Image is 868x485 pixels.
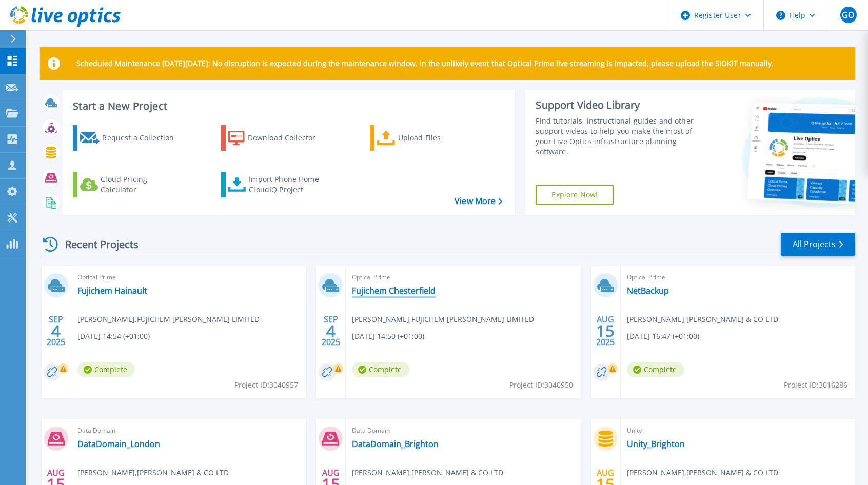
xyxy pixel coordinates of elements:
[627,314,778,325] span: [PERSON_NAME] , [PERSON_NAME] & CO LTD
[627,439,685,449] a: Unity_Brighton
[627,286,669,296] a: NetBackup
[352,331,424,342] span: [DATE] 14:50 (+01:00)
[77,439,160,449] a: DataDomain_London
[76,59,774,68] p: Scheduled Maintenance [DATE][DATE]: No disruption is expected during the maintenance window. In t...
[77,272,300,283] span: Optical Prime
[627,272,849,283] span: Optical Prime
[77,467,229,478] span: [PERSON_NAME] , [PERSON_NAME] & CO LTD
[352,314,534,325] span: [PERSON_NAME] , FUJICHEM [PERSON_NAME] LIMITED
[77,331,150,342] span: [DATE] 14:54 (+01:00)
[248,128,330,148] div: Download Collector
[842,11,854,19] span: GO
[73,172,187,197] a: Cloud Pricing Calculator
[352,425,574,436] span: Data Domain
[455,196,502,206] a: View More
[536,98,702,112] div: Support Video Library
[46,312,66,350] div: SEP 2025
[326,327,336,335] span: 4
[73,125,187,151] a: Request a Collection
[536,185,614,205] a: Explore Now!
[627,331,699,342] span: [DATE] 16:47 (+01:00)
[234,379,298,391] span: Project ID: 3040957
[398,128,480,148] div: Upload Files
[627,467,778,478] span: [PERSON_NAME] , [PERSON_NAME] & CO LTD
[781,233,855,256] a: All Projects
[352,286,436,296] a: Fujichem Chesterfield
[51,327,61,335] span: 4
[77,314,260,325] span: [PERSON_NAME] , FUJICHEM [PERSON_NAME] LIMITED
[352,467,503,478] span: [PERSON_NAME] , [PERSON_NAME] & CO LTD
[627,425,849,436] span: Unity
[536,116,702,157] div: Find tutorials, instructional guides and other support videos to help you make the most of your L...
[596,327,615,335] span: 15
[352,362,409,377] span: Complete
[101,174,183,195] div: Cloud Pricing Calculator
[77,286,147,296] a: Fujichem Hainault
[370,125,484,151] a: Upload Files
[73,100,502,112] h3: Start a New Project
[77,425,300,436] span: Data Domain
[102,128,184,148] div: Request a Collection
[784,379,847,391] span: Project ID: 3016286
[249,174,329,195] div: Import Phone Home CloudIQ Project
[221,125,336,151] a: Download Collector
[321,312,341,350] div: SEP 2025
[40,232,152,257] div: Recent Projects
[77,362,135,377] span: Complete
[352,272,574,283] span: Optical Prime
[509,379,573,391] span: Project ID: 3040950
[596,312,615,350] div: AUG 2025
[352,439,439,449] a: DataDomain_Brighton
[627,362,684,377] span: Complete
